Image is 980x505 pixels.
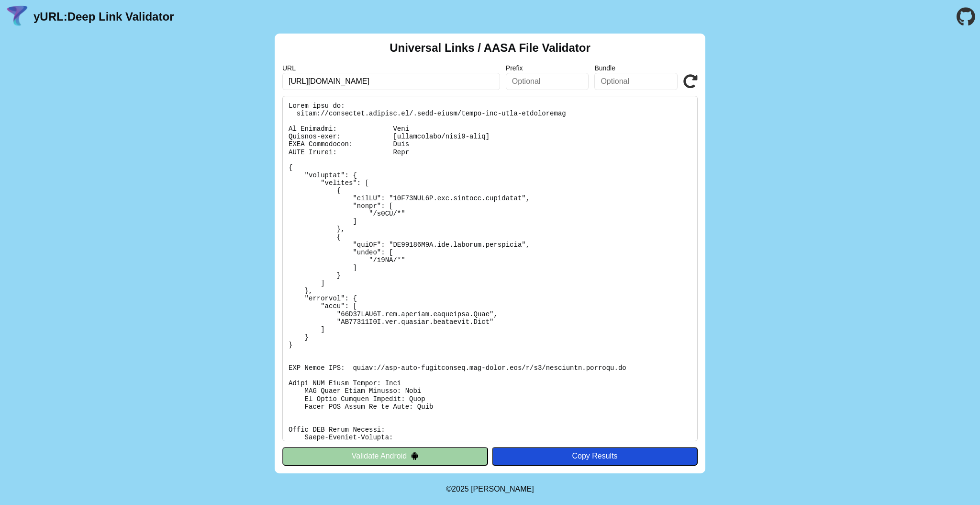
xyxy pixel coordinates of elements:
span: 2025 [452,485,469,493]
a: Michael Ibragimchayev's Personal Site [471,485,534,493]
footer: © [446,473,534,505]
input: Required [282,73,500,90]
a: yURL:Deep Link Validator [33,10,174,23]
div: Copy Results [497,452,693,460]
h2: Universal Links / AASA File Validator [390,41,590,55]
img: droidIcon.svg [411,452,419,460]
label: Bundle [594,64,678,72]
label: Prefix [506,64,589,72]
img: yURL Logo [5,4,30,29]
pre: Lorem ipsu do: sitam://consectet.adipisc.el/.sedd-eiusm/tempo-inc-utla-etdoloremag Al Enimadmi: V... [282,96,698,441]
button: Validate Android [282,447,488,465]
input: Optional [594,73,678,90]
label: URL [282,64,500,72]
input: Optional [506,73,589,90]
button: Copy Results [492,447,698,465]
